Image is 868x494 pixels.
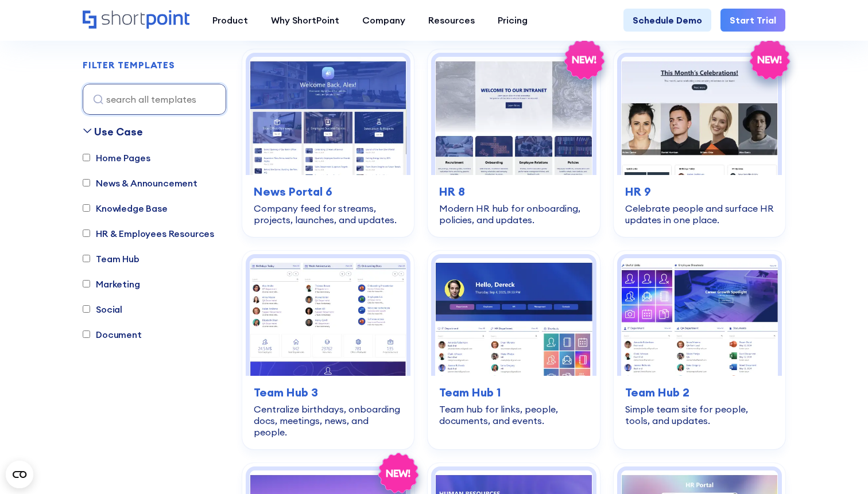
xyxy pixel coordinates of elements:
[254,203,402,225] div: Company feed for streams, projects, launches, and updates.
[259,9,351,32] a: Why ShortPoint
[250,57,406,174] img: News Portal 6 – Sharepoint Company Feed: Company feed for streams, projects, launches, and updates.
[439,183,588,200] h3: HR 8
[83,180,90,187] input: News & Announcement
[811,439,868,494] div: Widget de chat
[83,255,90,263] input: Team Hub
[254,403,402,438] div: Centralize birthdays, onboarding docs, meetings, news, and people.
[250,258,406,376] img: Team Hub 3 – SharePoint Team Site Template: Centralize birthdays, onboarding docs, meetings, news...
[811,439,868,494] iframe: Chat Widget
[83,84,226,115] input: search all templates
[625,403,774,426] div: Simple team site for people, tools, and updates.
[625,183,774,200] h3: HR 9
[439,203,588,225] div: Modern HR hub for onboarding, policies, and updates.
[83,306,90,313] input: Social
[428,251,599,449] a: Team Hub 1 – SharePoint Online Modern Team Site Template: Team hub for links, people, documents, ...
[242,49,414,236] a: News Portal 6 – Sharepoint Company Feed: Company feed for streams, projects, launches, and update...
[83,302,122,316] label: Social
[83,328,142,341] label: Document
[435,57,592,174] img: HR 8 – SharePoint HR Template: Modern HR hub for onboarding, policies, and updates.
[83,176,197,190] label: News & Announcement
[428,49,599,236] a: HR 8 – SharePoint HR Template: Modern HR hub for onboarding, policies, and updates.HR 8Modern HR ...
[201,9,259,32] a: Product
[417,9,486,32] a: Resources
[621,57,778,174] img: HR 9 – HR Template: Celebrate people and surface HR updates in one place.
[83,230,90,238] input: HR & Employees Resources
[625,203,774,225] div: Celebrate people and surface HR updates in one place.
[498,13,528,27] div: Pricing
[94,124,143,139] div: Use Case
[83,154,90,162] input: Home Pages
[362,13,405,27] div: Company
[83,227,214,240] label: HR & Employees Resources
[83,281,90,288] input: Marketing
[254,183,402,200] h3: News Portal 6
[271,13,339,27] div: Why ShortPoint
[212,13,248,27] div: Product
[83,331,90,339] input: Document
[614,251,785,449] a: Team Hub 2 – SharePoint Template Team Site: Simple team site for people, tools, and updates.Team ...
[242,251,414,449] a: Team Hub 3 – SharePoint Team Site Template: Centralize birthdays, onboarding docs, meetings, news...
[435,258,592,376] img: Team Hub 1 – SharePoint Online Modern Team Site Template: Team hub for links, people, documents, ...
[623,9,711,32] a: Schedule Demo
[83,201,168,215] label: Knowledge Base
[83,205,90,212] input: Knowledge Base
[83,252,139,266] label: Team Hub
[428,13,475,27] div: Resources
[254,384,402,401] h3: Team Hub 3
[351,9,417,32] a: Company
[621,258,778,376] img: Team Hub 2 – SharePoint Template Team Site: Simple team site for people, tools, and updates.
[83,151,150,165] label: Home Pages
[439,384,588,401] h3: Team Hub 1
[6,461,33,488] button: Open CMP widget
[83,10,189,30] a: Home
[83,277,140,291] label: Marketing
[439,403,588,426] div: Team hub for links, people, documents, and events.
[625,384,774,401] h3: Team Hub 2
[486,9,539,32] a: Pricing
[83,61,175,70] div: FILTER TEMPLATES
[614,49,785,236] a: HR 9 – HR Template: Celebrate people and surface HR updates in one place.HR 9Celebrate people and...
[720,9,785,32] a: Start Trial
